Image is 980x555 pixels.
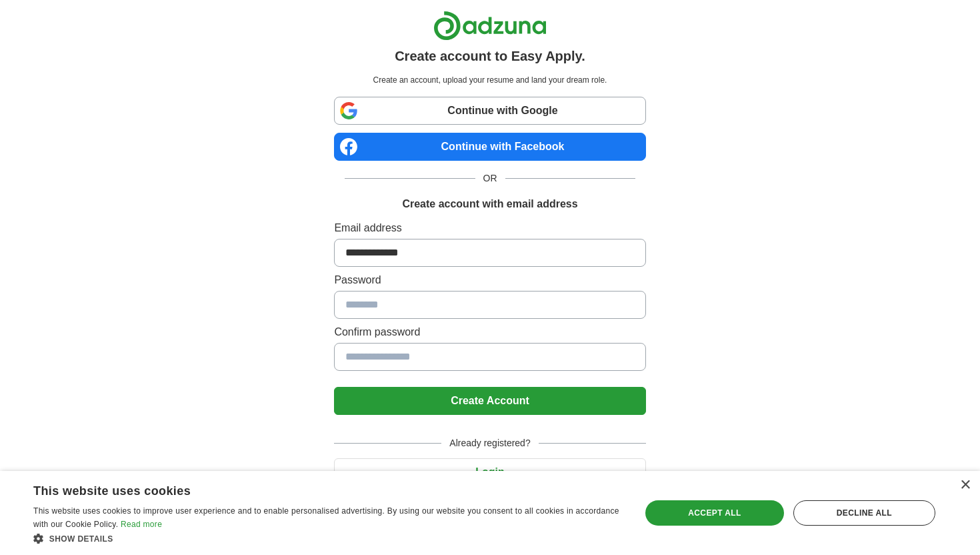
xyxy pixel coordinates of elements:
[334,458,645,486] button: Login
[475,171,505,185] span: OR
[33,532,623,545] div: Show details
[334,220,645,236] label: Email address
[441,436,538,450] span: Already registered?
[402,196,577,212] h1: Create account with email address
[334,387,645,415] button: Create Account
[334,133,645,161] a: Continue with Facebook
[33,479,589,499] div: This website uses cookies
[33,506,619,529] span: This website uses cookies to improve user experience and to enable personalised advertising. By u...
[49,534,113,544] span: Show details
[793,500,935,526] div: Decline all
[395,46,585,66] h1: Create account to Easy Apply.
[121,520,162,529] a: Read more, opens a new window
[960,480,970,490] div: Close
[334,324,645,340] label: Confirm password
[645,500,784,526] div: Accept all
[334,466,645,478] a: Login
[334,97,645,125] a: Continue with Google
[334,272,645,288] label: Password
[337,74,643,86] p: Create an account, upload your resume and land your dream role.
[433,11,547,41] img: Adzuna logo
